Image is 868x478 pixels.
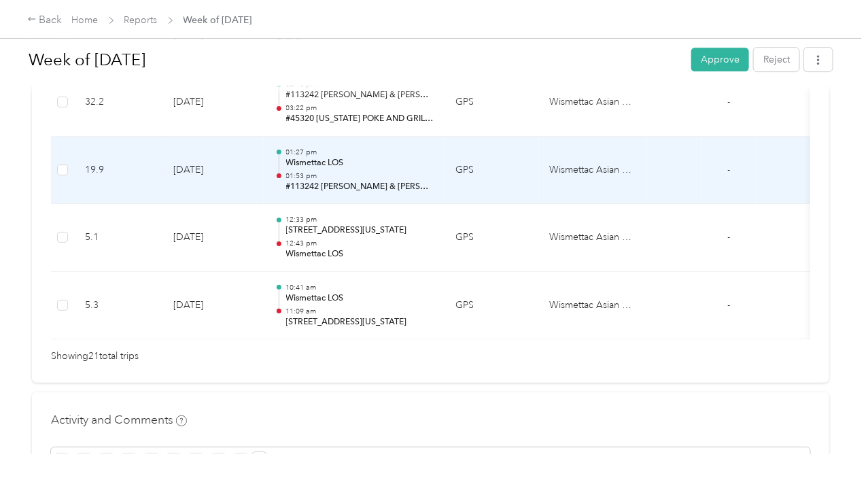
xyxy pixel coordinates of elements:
td: GPS [445,69,538,137]
span: - [727,164,730,175]
p: 12:33 pm [286,215,434,224]
p: Wismettac LOS [286,248,434,260]
td: [DATE] [162,272,264,340]
p: Wismettac LOS [286,157,434,169]
h1: Week of August 25 2025 [29,44,682,76]
td: [DATE] [162,69,264,137]
td: 19.9 [74,137,162,205]
td: 5.1 [74,204,162,272]
p: 01:27 pm [286,148,434,157]
td: [DATE] [162,137,264,205]
td: 5.3 [74,272,162,340]
span: - [727,299,730,311]
div: Back [27,12,63,29]
p: #113242 [PERSON_NAME] & [PERSON_NAME] [286,181,434,193]
iframe: Everlance-gr Chat Button Frame [792,402,868,478]
p: 11:09 am [286,307,434,316]
p: 01:53 pm [286,171,434,181]
p: 12:43 pm [286,239,434,248]
td: Wismettac Asian Foods [539,69,648,137]
span: - [727,96,730,107]
p: #45320 [US_STATE] POKE AND GRILL (AMERICAN RANIBOW ENTERPRISE) [286,113,434,125]
td: [DATE] [162,204,264,272]
td: GPS [445,137,538,205]
td: Wismettac Asian Foods [539,137,648,205]
td: Wismettac Asian Foods [539,204,648,272]
p: 03:22 pm [286,103,434,113]
td: GPS [445,204,538,272]
button: Approve [691,48,749,71]
td: 32.2 [74,69,162,137]
p: [STREET_ADDRESS][US_STATE] [286,224,434,237]
h4: Activity and Comments [51,411,187,428]
span: Week of [DATE] [184,13,252,27]
span: - [727,231,730,243]
button: Reject [754,48,799,71]
p: [STREET_ADDRESS][US_STATE] [286,316,434,328]
span: Showing 21 total trips [51,349,139,364]
a: Home [72,14,99,26]
p: 10:41 am [286,283,434,292]
a: Reports [124,14,158,26]
td: GPS [445,272,538,340]
p: Wismettac LOS [286,292,434,305]
td: Wismettac Asian Foods [539,272,648,340]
